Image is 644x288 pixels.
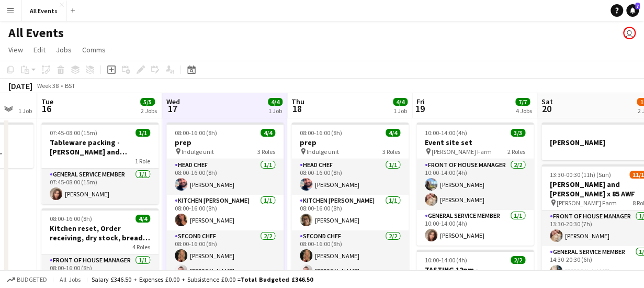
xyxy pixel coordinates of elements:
[291,123,409,278] app-job-card: 08:00-16:00 (8h)4/4prep Indulge unit3 RolesHead Chef1/108:00-16:00 (8h)[PERSON_NAME]Kitchen [PERS...
[135,129,150,137] span: 1/1
[623,27,636,39] app-user-avatar: Lucy Hinks
[626,4,639,17] a: 7
[17,276,47,283] span: Budgeted
[291,138,409,147] h3: prep
[416,123,534,246] app-job-card: 10:00-14:00 (4h)3/3Event site set [PERSON_NAME] Farm2 RolesFront of House Manager2/210:00-14:00 (...
[386,129,400,137] span: 4/4
[393,98,408,106] span: 4/4
[41,123,159,204] app-job-card: 07:45-08:00 (15m)1/1Tableware packing - [PERSON_NAME] and [PERSON_NAME] AWF1 RoleGeneral service ...
[56,45,72,54] span: Jobs
[515,98,530,106] span: 7/7
[50,215,92,223] span: 08:00-16:00 (8h)
[291,230,409,281] app-card-role: Second Chef2/208:00-16:00 (8h)[PERSON_NAME][PERSON_NAME]
[41,97,53,106] span: Tue
[135,215,150,223] span: 4/4
[516,107,532,115] div: 4 Jobs
[182,148,214,156] span: Indulge unit
[511,256,525,264] span: 2/2
[166,138,284,147] h3: prep
[382,148,400,156] span: 3 Roles
[29,43,50,57] a: Edit
[511,129,525,137] span: 3/3
[557,199,617,207] span: [PERSON_NAME] Farm
[257,148,275,156] span: 3 Roles
[507,148,525,156] span: 2 Roles
[8,25,64,41] h1: All Events
[166,195,284,230] app-card-role: Kitchen [PERSON_NAME]1/108:00-16:00 (8h)[PERSON_NAME]
[52,43,76,57] a: Jobs
[5,274,49,285] button: Budgeted
[35,82,61,90] span: Week 38
[291,97,304,106] span: Thu
[166,159,284,195] app-card-role: Head Chef1/108:00-16:00 (8h)[PERSON_NAME]
[8,45,23,54] span: View
[175,129,217,137] span: 08:00-16:00 (8h)
[21,1,66,21] button: All Events
[416,265,534,284] h3: TASTING 12pm - [PERSON_NAME] and [PERSON_NAME] 2 ([DATE] [PERSON_NAME] Mill)
[4,43,27,57] a: View
[78,43,110,57] a: Comms
[40,103,53,115] span: 16
[425,256,467,264] span: 10:00-14:00 (4h)
[261,129,275,137] span: 4/4
[416,159,534,210] app-card-role: Front of House Manager2/210:00-14:00 (4h)[PERSON_NAME][PERSON_NAME]
[300,129,342,137] span: 08:00-16:00 (8h)
[165,103,180,115] span: 17
[166,230,284,281] app-card-role: Second Chef2/208:00-16:00 (8h)[PERSON_NAME][PERSON_NAME]
[635,3,640,9] span: 7
[58,275,83,283] span: All jobs
[291,159,409,195] app-card-role: Head Chef1/108:00-16:00 (8h)[PERSON_NAME]
[50,129,97,137] span: 07:45-08:00 (15m)
[425,129,467,137] span: 10:00-14:00 (4h)
[307,148,339,156] span: Indulge unit
[416,210,534,246] app-card-role: General service member1/110:00-14:00 (4h)[PERSON_NAME]
[416,97,425,106] span: Fri
[166,97,180,106] span: Wed
[268,98,283,106] span: 4/4
[132,243,150,251] span: 4 Roles
[415,103,425,115] span: 19
[241,275,313,283] span: Total Budgeted £346.50
[141,107,157,115] div: 2 Jobs
[393,107,407,115] div: 1 Job
[82,45,106,54] span: Comms
[41,224,159,242] h3: Kitchen reset, Order receiving, dry stock, bread and cake day
[135,157,150,165] span: 1 Role
[541,97,553,106] span: Sat
[540,103,553,115] span: 20
[290,103,304,115] span: 18
[41,169,159,204] app-card-role: General service member1/107:45-08:00 (15m)[PERSON_NAME]
[41,138,159,157] h3: Tableware packing - [PERSON_NAME] and [PERSON_NAME] AWF
[432,148,492,156] span: [PERSON_NAME] Farm
[140,98,155,106] span: 5/5
[18,107,32,115] div: 1 Job
[291,195,409,230] app-card-role: Kitchen [PERSON_NAME]1/108:00-16:00 (8h)[PERSON_NAME]
[550,171,611,179] span: 13:30-00:30 (11h) (Sun)
[166,123,284,278] app-job-card: 08:00-16:00 (8h)4/4prep Indulge unit3 RolesHead Chef1/108:00-16:00 (8h)[PERSON_NAME]Kitchen [PERS...
[416,138,534,147] h3: Event site set
[65,82,75,90] div: BST
[268,107,282,115] div: 1 Job
[33,45,46,54] span: Edit
[92,275,313,283] div: Salary £346.50 + Expenses £0.00 + Subsistence £0.00 =
[8,81,32,91] div: [DATE]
